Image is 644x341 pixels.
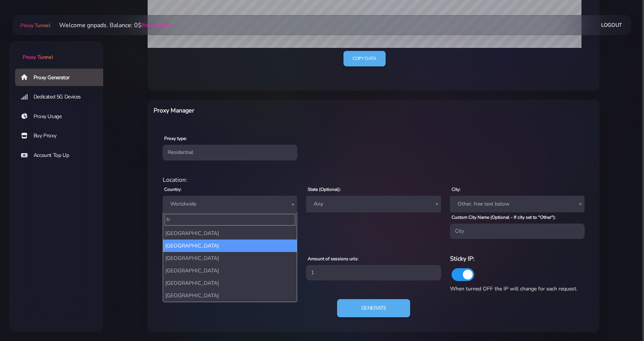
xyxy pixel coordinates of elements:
label: City: [452,186,461,193]
li: [GEOGRAPHIC_DATA] [163,252,297,264]
label: Amount of sessions urls: [308,255,359,262]
a: Proxy Tunnel [19,19,50,31]
h6: Sticky IP: [450,254,584,264]
a: Copy data [343,51,385,66]
span: Any [311,199,436,209]
label: Custom City Name (Optional - If city set to "Other"): [452,214,556,221]
span: Worldwide [167,199,293,209]
div: Proxy Settings: [158,245,589,254]
a: Proxy Tunnel [9,41,103,61]
span: Any [306,196,441,212]
h6: Proxy Manager [154,106,406,115]
span: When turned OFF the IP will change for each request. [450,285,577,292]
span: Proxy Tunnel [20,22,50,29]
a: Dedicated 5G Devices [15,88,109,106]
label: State (Optional): [308,186,341,193]
li: [GEOGRAPHIC_DATA] [163,264,297,277]
button: Generate [337,299,411,317]
span: Proxy Tunnel [23,54,53,61]
a: Logout [601,18,622,32]
input: Search [165,214,295,226]
a: Account Top Up [15,147,109,164]
li: [GEOGRAPHIC_DATA] [163,277,297,289]
label: Proxy type: [164,135,187,142]
span: Other, free text below [455,199,580,209]
iframe: Webchat Widget [533,218,635,332]
span: Other, free text below [450,196,584,212]
label: Country: [164,186,182,193]
a: Proxy Usage [15,108,109,125]
a: Buy Proxy [15,127,109,144]
li: [GEOGRAPHIC_DATA] [163,240,297,252]
div: Location: [158,175,589,184]
li: [GEOGRAPHIC_DATA] [163,227,297,240]
li: [GEOGRAPHIC_DATA] [163,289,297,302]
a: Proxy Generator [15,69,109,86]
a: (top-up here) [142,21,171,29]
span: Worldwide [163,196,297,212]
li: Welcome gnpads. Balance: 0$ [50,21,171,30]
input: City [450,224,584,239]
